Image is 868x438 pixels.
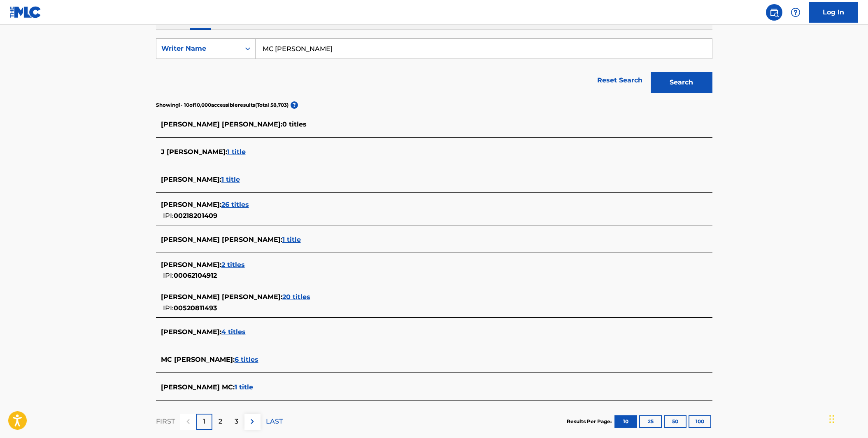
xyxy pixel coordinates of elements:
[235,383,253,391] span: 1 title
[829,407,834,431] div: Drag
[161,383,235,391] span: [PERSON_NAME] MC :
[221,176,240,183] span: 1 title
[203,417,205,426] p: 1
[161,201,221,208] span: [PERSON_NAME] :
[161,176,221,183] span: [PERSON_NAME] :
[161,261,221,269] span: [PERSON_NAME] :
[235,417,238,426] p: 3
[266,417,283,426] p: LAST
[10,6,42,18] img: MLC Logo
[163,304,174,312] span: IPI:
[614,415,637,428] button: 10
[161,44,235,54] div: Writer Name
[174,212,217,220] span: 00218201409
[291,101,298,109] span: ?
[161,356,235,363] span: MC [PERSON_NAME] :
[174,272,217,279] span: 00062104912
[689,415,711,428] button: 100
[161,148,227,156] span: J [PERSON_NAME] :
[567,418,614,425] p: Results Per Page:
[651,72,712,93] button: Search
[156,101,289,109] p: Showing 1 - 10 of 10,000 accessible results (Total 58,703 )
[809,2,858,23] a: Log In
[282,236,301,244] span: 1 title
[593,71,647,89] a: Reset Search
[219,417,222,426] p: 2
[161,120,282,128] span: [PERSON_NAME] [PERSON_NAME] :
[766,4,782,21] a: Public Search
[161,328,221,336] span: [PERSON_NAME] :
[247,417,257,426] img: right
[161,293,282,301] span: [PERSON_NAME] [PERSON_NAME] :
[664,415,686,428] button: 50
[221,261,245,269] span: 2 titles
[156,417,175,426] p: FIRST
[163,272,174,279] span: IPI:
[282,120,307,128] span: 0 titles
[163,212,174,220] span: IPI:
[161,236,282,244] span: [PERSON_NAME] [PERSON_NAME] :
[769,7,779,17] img: search
[282,293,310,301] span: 20 titles
[174,304,217,312] span: 00520811493
[227,148,246,156] span: 1 title
[235,356,258,363] span: 6 titles
[156,38,712,97] form: Search Form
[221,201,249,208] span: 26 titles
[791,7,801,17] img: help
[827,398,868,438] iframe: Chat Widget
[639,415,662,428] button: 25
[221,328,246,336] span: 4 titles
[787,4,804,21] div: Help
